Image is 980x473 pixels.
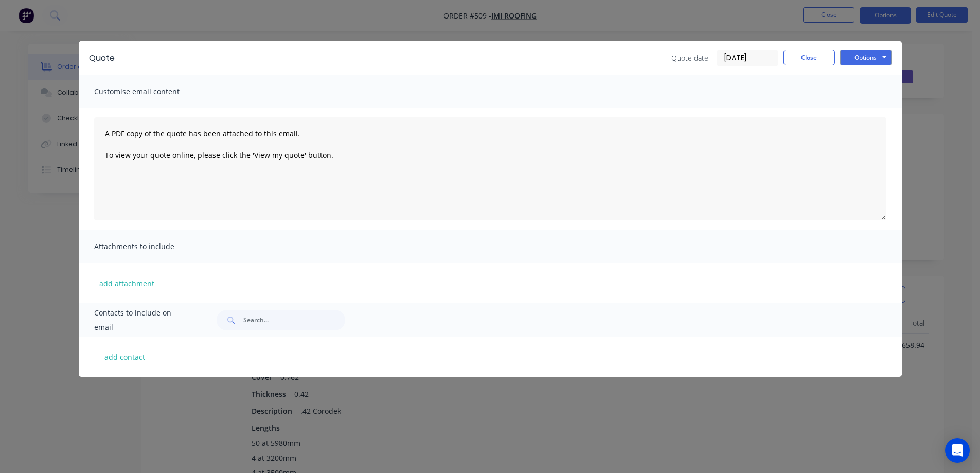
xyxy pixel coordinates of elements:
[89,52,115,64] div: Quote
[840,50,892,65] button: Options
[94,84,207,99] span: Customise email content
[671,52,708,63] span: Quote date
[94,239,207,254] span: Attachments to include
[94,349,156,364] button: add contact
[94,306,191,335] span: Contacts to include on email
[94,275,159,291] button: add attachment
[783,50,835,65] button: Close
[94,117,886,220] textarea: A PDF copy of the quote has been attached to this email. To view your quote online, please click ...
[243,310,345,330] input: Search...
[945,438,970,463] div: Open Intercom Messenger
